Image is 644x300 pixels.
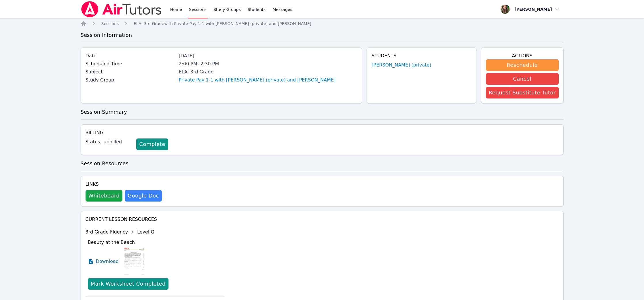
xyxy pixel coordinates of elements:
[179,69,357,75] div: ELA: 3rd Grade
[81,21,564,26] nav: Breadcrumb
[86,60,175,67] label: Scheduled Time
[88,247,119,276] a: Download
[101,21,119,26] span: Sessions
[372,52,471,59] h4: Students
[179,77,336,83] a: Private Pay 1-1 with [PERSON_NAME] (private) and [PERSON_NAME]
[81,31,564,39] h3: Session Information
[179,52,357,59] div: [DATE]
[134,21,311,26] a: ELA: 3rd Gradewith Private Pay 1-1 with [PERSON_NAME] (private) and [PERSON_NAME]
[86,77,175,83] label: Study Group
[123,247,145,276] img: Beauty at the Beach
[101,21,119,26] a: Sessions
[81,1,162,17] img: Air Tutors
[272,7,292,12] span: Messages
[136,138,168,150] a: Complete
[486,87,559,98] button: Request Substitute Tutor
[86,227,225,237] div: 3rd Grade Fluency Level Q
[96,258,119,265] span: Download
[134,21,311,26] span: ELA: 3rd Grade with Private Pay 1-1 with [PERSON_NAME] (private) and [PERSON_NAME]
[125,190,162,202] a: Google Doc
[486,59,559,71] button: Reschedule
[372,62,431,69] a: [PERSON_NAME] (private)
[86,69,175,75] label: Subject
[81,160,564,168] h3: Session Resources
[86,138,100,145] label: Status
[486,52,559,59] h4: Actions
[86,216,559,223] h4: Current Lesson Resources
[103,138,132,145] div: unbilled
[86,181,162,188] h4: Links
[486,73,559,85] button: Cancel
[179,60,357,67] div: 2:00 PM - 2:30 PM
[81,108,564,116] h3: Session Summary
[86,52,175,59] label: Date
[88,278,168,290] button: Mark Worksheet Completed
[91,280,166,288] div: Mark Worksheet Completed
[86,190,123,202] button: Whiteboard
[86,129,559,136] h4: Billing
[88,240,135,245] span: Beauty at the Beach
